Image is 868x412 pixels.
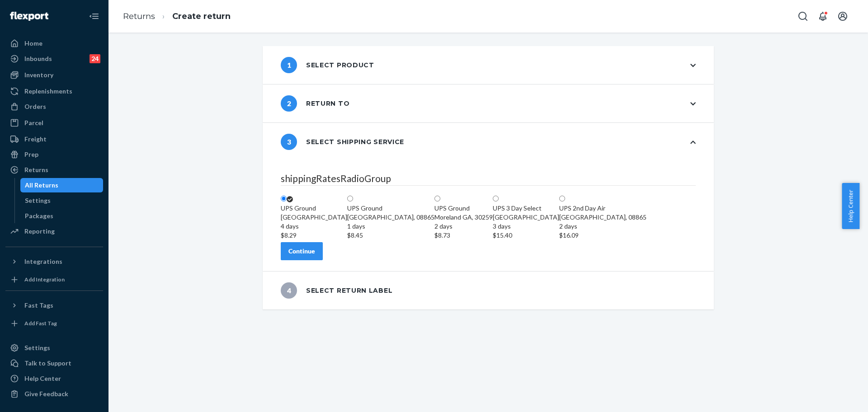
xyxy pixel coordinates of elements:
span: 1 [281,57,297,73]
a: Prep [5,147,103,162]
input: UPS 3 Day Select[GEOGRAPHIC_DATA]3 days$15.40 [493,196,499,201]
legend: shippingRatesRadioGroup [281,172,696,186]
div: $15.40 [493,231,559,240]
div: [GEOGRAPHIC_DATA] [281,213,347,240]
div: Home [24,39,42,48]
div: Settings [25,196,51,205]
div: Inventory [24,70,53,80]
button: Open notifications [814,7,832,25]
div: Give Feedback [24,389,68,398]
div: [GEOGRAPHIC_DATA] [493,213,559,240]
div: UPS Ground [281,204,347,213]
a: Freight [5,132,103,146]
div: 24 [90,54,100,63]
div: Settings [24,343,50,352]
div: [GEOGRAPHIC_DATA], 08865 [559,213,646,240]
div: 4 days [281,222,347,231]
a: Home [5,36,103,51]
div: $8.45 [347,231,434,240]
div: Parcel [24,118,43,127]
a: Settings [20,193,104,208]
div: 3 days [493,222,559,231]
a: Help Center [5,371,103,386]
div: $16.09 [559,231,646,240]
input: UPS 2nd Day Air[GEOGRAPHIC_DATA], 088652 days$16.09 [559,196,565,201]
a: Add Fast Tag [5,316,103,331]
a: Orders [5,99,103,114]
span: 3 [281,134,297,150]
a: Packages [20,209,104,223]
button: Give Feedback [5,387,103,401]
div: UPS Ground [347,204,434,213]
a: Replenishments [5,84,103,98]
button: Continue [281,242,323,260]
a: Add Integration [5,272,103,287]
a: Create return [172,11,231,21]
div: UPS Ground [434,204,493,213]
a: Settings [5,341,103,355]
a: Parcel [5,116,103,130]
a: Inbounds24 [5,51,103,66]
div: Integrations [24,257,62,266]
div: $8.73 [434,231,493,240]
div: Select shipping service [281,134,404,150]
button: Open account menu [834,7,852,25]
div: $8.29 [281,231,347,240]
div: 2 days [434,222,493,231]
a: All Returns [20,178,104,192]
div: UPS 3 Day Select [493,204,559,213]
div: Packages [25,211,53,220]
div: Continue [288,247,315,256]
div: Inbounds [24,54,52,63]
div: Help Center [24,374,61,383]
div: Prep [24,150,38,159]
div: Replenishments [24,87,72,96]
div: 2 days [559,222,646,231]
div: [GEOGRAPHIC_DATA], 08865 [347,213,434,240]
span: 4 [281,282,297,299]
button: Integrations [5,254,103,269]
span: Support [18,6,51,14]
input: UPS Ground[GEOGRAPHIC_DATA]4 days$8.29 [281,196,287,201]
a: Returns [5,163,103,177]
div: UPS 2nd Day Air [559,204,646,213]
div: Fast Tags [24,301,53,310]
input: UPS GroundMoreland GA, 302592 days$8.73 [434,196,440,201]
button: Close Navigation [85,7,103,25]
span: 2 [281,95,297,112]
button: Talk to Support [5,356,103,370]
div: Select return label [281,282,392,299]
button: Fast Tags [5,298,103,313]
div: Orders [24,102,46,111]
div: Freight [24,135,47,144]
div: Talk to Support [24,359,71,368]
div: All Returns [25,181,58,190]
div: Add Fast Tag [24,319,57,327]
button: Help Center [842,183,859,229]
div: Select product [281,57,374,73]
a: Returns [123,11,155,21]
div: 1 days [347,222,434,231]
a: Reporting [5,224,103,239]
ol: breadcrumbs [116,3,238,30]
div: Reporting [24,227,55,236]
div: Return to [281,95,349,112]
button: Open Search Box [794,7,812,25]
div: Add Integration [24,276,65,283]
div: Moreland GA, 30259 [434,213,493,240]
div: Returns [24,165,48,174]
img: Flexport logo [10,12,48,21]
input: UPS Ground[GEOGRAPHIC_DATA], 088651 days$8.45 [347,196,353,201]
a: Inventory [5,68,103,82]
